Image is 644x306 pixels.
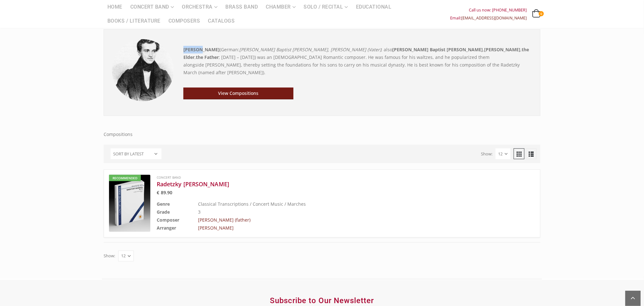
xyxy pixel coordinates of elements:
[239,46,381,53] i: [PERSON_NAME] Baptist [PERSON_NAME], [PERSON_NAME] (Vater)
[526,148,537,159] a: List View
[104,14,164,28] a: Books / Literature
[109,175,150,232] a: Recommended
[514,148,524,159] a: Grid View
[198,208,503,216] td: 3
[461,15,527,21] a: [EMAIL_ADDRESS][DOMAIN_NAME]
[215,296,429,305] h2: Subscribe to Our Newsletter
[196,54,219,60] b: the Father
[204,14,239,28] a: Catalogs
[165,14,204,28] a: Composers
[450,6,527,14] div: Call us now: [PHONE_NUMBER]
[183,88,293,99] a: View Compositions
[157,180,503,188] a: Radetzky [PERSON_NAME]
[481,150,492,158] label: Show:
[111,148,161,159] select: Shop order
[183,46,532,76] p: (German: ; also , , , ; [DATE] – [DATE]) was an [DEMOGRAPHIC_DATA] Romantic composer. He was famo...
[198,217,250,223] a: [PERSON_NAME] (father)
[109,175,141,181] div: Recommended
[157,209,170,215] b: Grade
[112,39,174,101] img: Johann Strauß Vater (Johann Strauss Sr.)
[104,252,115,260] label: Show:
[104,29,540,138] div: Compositions
[157,201,170,207] b: Genre
[157,217,179,223] b: Composer
[157,189,172,196] bdi: 89.90
[450,14,527,22] div: Email:
[157,225,176,231] b: Arranger
[484,46,520,53] b: [PERSON_NAME]
[198,225,234,231] a: [PERSON_NAME]
[392,46,483,53] b: [PERSON_NAME] Baptist [PERSON_NAME]
[157,189,159,196] span: €
[157,175,181,180] a: Concert Band
[183,46,220,53] b: [PERSON_NAME]
[539,11,544,16] span: 0
[198,200,503,208] td: Classical Transcriptions / Concert Music / Marches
